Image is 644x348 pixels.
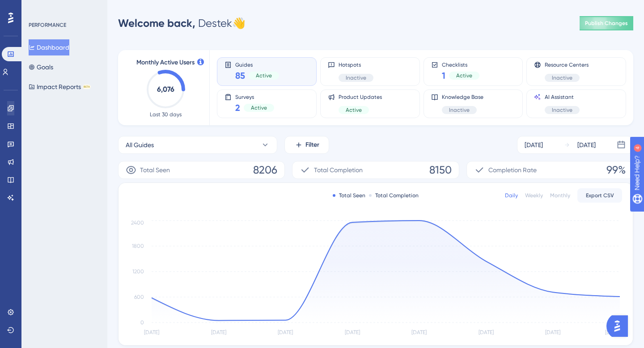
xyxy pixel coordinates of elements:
[29,59,53,75] button: Goals
[339,61,373,68] span: Hotspots
[256,72,272,79] span: Active
[235,69,245,82] span: 85
[585,20,628,27] span: Publish Changes
[586,192,614,199] span: Export CSV
[346,74,366,81] span: Inactive
[525,140,543,150] div: [DATE]
[550,192,570,199] div: Monthly
[235,93,274,100] span: Surveys
[580,16,633,30] button: Publish Changes
[284,136,329,154] button: Filter
[346,106,362,114] span: Active
[577,188,622,203] button: Export CSV
[545,93,580,101] span: AI Assistant
[488,165,537,175] span: Completion Rate
[134,294,144,300] tspan: 600
[235,61,279,68] span: Guides
[235,102,240,114] span: 2
[118,16,246,30] div: Destek 👋
[132,243,144,249] tspan: 1800
[29,21,66,29] div: PERFORMANCE
[253,163,277,177] span: 8206
[140,319,144,326] tspan: 0
[429,163,452,177] span: 8150
[456,72,472,79] span: Active
[314,165,363,175] span: Total Completion
[29,39,69,55] button: Dashboard
[131,220,144,226] tspan: 2400
[305,140,319,150] span: Filter
[29,79,91,95] button: Impact ReportsBETA
[479,329,494,335] tspan: [DATE]
[577,140,596,150] div: [DATE]
[411,329,427,335] tspan: [DATE]
[144,329,159,335] tspan: [DATE]
[333,192,365,199] div: Total Seen
[606,313,633,340] iframe: UserGuiding AI Assistant Launcher
[132,268,144,275] tspan: 1200
[118,17,195,30] span: Welcome back,
[442,69,445,82] span: 1
[525,192,543,199] div: Weekly
[442,61,479,68] span: Checklists
[62,4,65,12] div: 4
[118,136,277,154] button: All Guides
[545,61,589,68] span: Resource Centers
[449,106,470,114] span: Inactive
[126,140,154,150] span: All Guides
[251,104,267,111] span: Active
[157,85,174,93] text: 6,076
[339,93,382,101] span: Product Updates
[21,2,56,13] span: Need Help?
[606,163,626,177] span: 99%
[505,192,518,199] div: Daily
[369,192,419,199] div: Total Completion
[552,74,572,81] span: Inactive
[136,57,195,68] span: Monthly Active Users
[83,85,91,89] div: BETA
[605,329,620,335] tspan: [DATE]
[278,329,293,335] tspan: [DATE]
[140,165,170,175] span: Total Seen
[545,329,560,335] tspan: [DATE]
[552,106,572,114] span: Inactive
[442,93,483,101] span: Knowledge Base
[150,111,182,118] span: Last 30 days
[345,329,360,335] tspan: [DATE]
[211,329,226,335] tspan: [DATE]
